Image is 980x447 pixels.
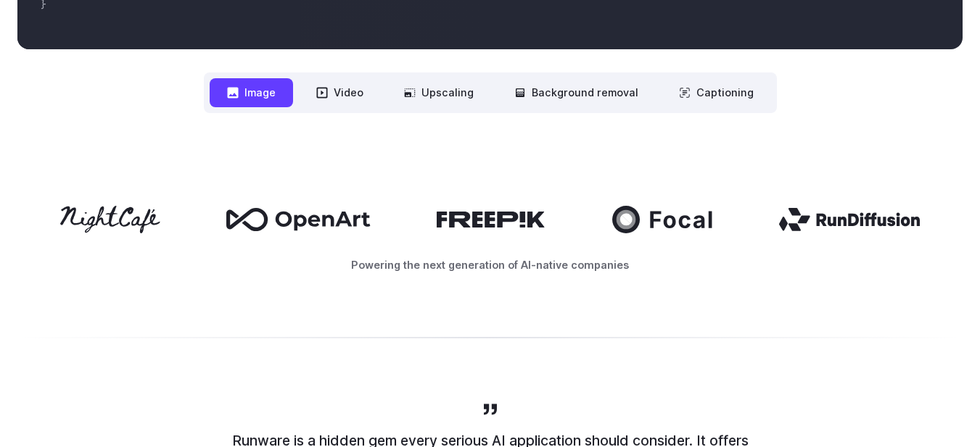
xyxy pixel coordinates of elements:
[662,78,771,106] button: Captioning
[17,256,963,273] p: Powering the next generation of AI-native companies
[387,78,491,106] button: Upscaling
[497,78,656,106] button: Background removal
[299,78,381,106] button: Video
[210,78,293,106] button: Image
